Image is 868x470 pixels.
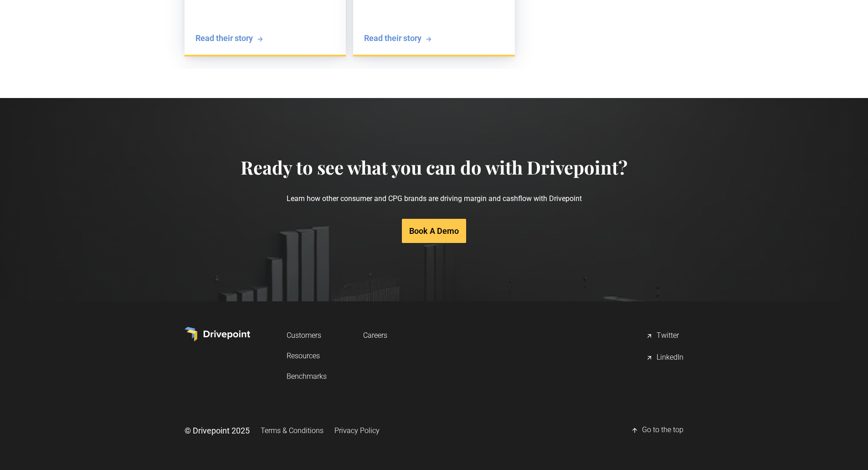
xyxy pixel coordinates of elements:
a: Go to the top [631,421,683,439]
a: Twitter [646,327,683,345]
a: Privacy Policy [334,422,380,439]
h4: Ready to see what you can do with Drivepoint? [241,156,627,178]
a: Terms & Conditions [261,422,324,439]
div: Read their story [364,32,421,44]
div: © Drivepoint 2025 [185,425,250,436]
div: Read their story [195,32,253,44]
p: Learn how other consumer and CPG brands are driving margin and cashflow with Drivepoint [241,178,627,219]
div: Go to the top [642,425,683,436]
a: LinkedIn [646,349,683,367]
div: Twitter [657,331,679,341]
a: Benchmarks [287,368,327,385]
div: LinkedIn [657,352,683,363]
a: Careers [363,327,387,344]
a: Customers [287,327,327,344]
a: Resources [287,347,327,364]
a: Book A Demo [402,219,466,243]
iframe: Chat Widget [704,353,868,470]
